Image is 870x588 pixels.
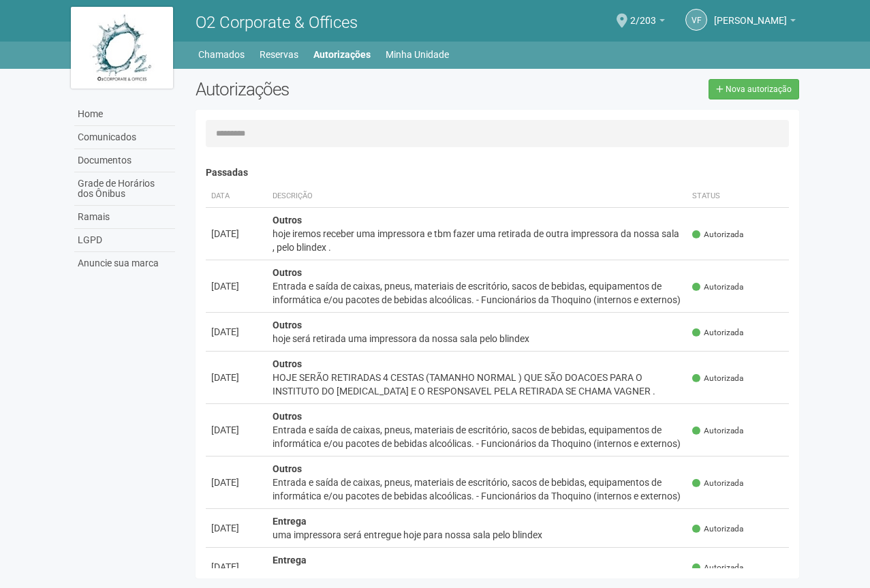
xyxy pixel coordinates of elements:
div: Entrada e saída de caixas, pneus, materiais de escritório, sacos de bebidas, equipamentos de info... [273,476,682,503]
div: [DATE] [211,325,262,339]
th: Status [687,185,789,208]
div: uma impressora será entregue hoje para nossa sala . [273,567,682,581]
span: Autorizada [692,373,743,384]
strong: Outros [273,411,302,422]
a: Reservas [260,45,298,64]
a: Documentos [74,149,175,172]
strong: Outros [273,320,302,330]
div: Entrada e saída de caixas, pneus, materiais de escritório, sacos de bebidas, equipamentos de info... [273,423,682,450]
div: [DATE] [211,521,262,535]
a: LGPD [74,229,175,252]
a: Home [74,103,175,126]
div: [DATE] [211,227,262,241]
strong: Outros [273,267,302,278]
span: Autorizada [692,229,743,241]
span: Autorizada [692,523,743,535]
div: uma impressora será entregue hoje para nossa sala pelo blindex [273,528,682,542]
a: [PERSON_NAME] [714,17,796,28]
a: Minha Unidade [386,45,449,64]
span: Vivian Félix [714,2,787,26]
a: Anuncie sua marca [74,252,175,275]
strong: Outros [273,358,302,369]
h2: Autorizações [196,79,487,99]
a: 2/203 [630,17,665,28]
div: [DATE] [211,279,262,293]
span: Nova autorização [726,84,792,94]
a: Autorizações [313,45,371,64]
a: Comunicados [74,126,175,149]
div: [DATE] [211,476,262,489]
th: Data [206,185,267,208]
th: Descrição [267,185,687,208]
span: Autorizada [692,327,743,339]
a: Grade de Horários dos Ônibus [74,172,175,206]
a: Ramais [74,206,175,229]
h4: Passadas [206,168,790,178]
strong: Entrega [273,555,307,566]
span: O2 Corporate & Offices [196,13,358,32]
div: Entrada e saída de caixas, pneus, materiais de escritório, sacos de bebidas, equipamentos de info... [273,279,682,307]
div: hoje será retirada uma impressora da nossa sala pelo blindex [273,332,682,345]
a: Nova autorização [709,79,799,99]
div: HOJE SERÃO RETIRADAS 4 CESTAS (TAMANHO NORMAL ) QUE SÃO DOACOES PARA O INSTITUTO DO [MEDICAL_DATA... [273,371,682,398]
a: Chamados [198,45,245,64]
strong: Entrega [273,516,307,527]
span: Autorizada [692,562,743,574]
img: logo.jpg [71,7,173,89]
a: VF [685,9,707,31]
span: Autorizada [692,281,743,293]
span: Autorizada [692,425,743,437]
span: Autorizada [692,478,743,489]
span: 2/203 [630,2,656,26]
div: [DATE] [211,371,262,384]
strong: Outros [273,215,302,226]
div: [DATE] [211,560,262,574]
div: [DATE] [211,423,262,437]
div: hoje iremos receber uma impressora e tbm fazer uma retirada de outra impressora da nossa sala , p... [273,227,682,254]
strong: Outros [273,463,302,474]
